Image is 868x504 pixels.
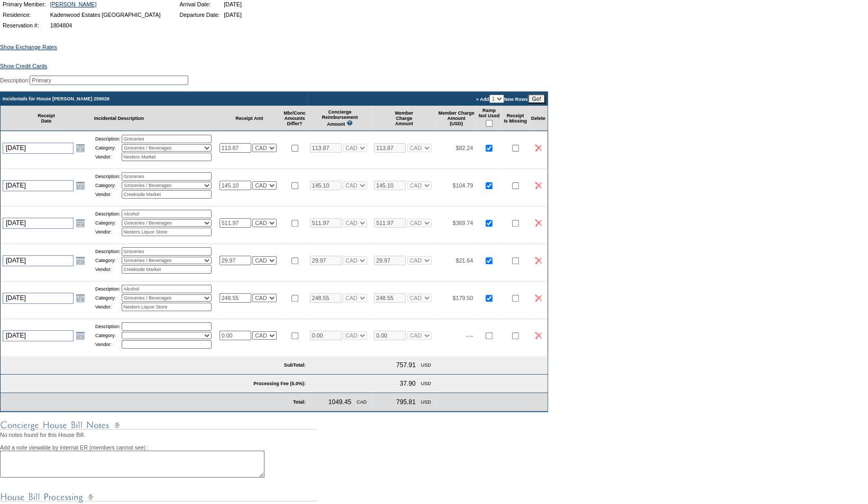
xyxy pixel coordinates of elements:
[222,10,243,20] td: [DATE]
[354,396,369,408] td: CAD
[95,144,121,152] td: Category:
[95,228,121,236] td: Vendor:
[308,92,547,106] td: » Add New Rows
[95,210,121,218] td: Description:
[419,378,433,389] td: USD
[535,257,542,264] img: icon_delete2.gif
[453,220,473,226] span: $369.74
[95,153,121,161] td: Vendor:
[346,120,353,126] img: questionMark_lightBlue.gif
[436,106,477,131] td: Member Charge Amount (USD)
[1,356,308,375] td: SubTotal:
[49,21,162,30] td: 1804804
[394,359,418,371] td: 757.91
[326,396,353,408] td: 1049.45
[466,332,473,339] span: -.--
[178,10,221,20] td: Departure Date:
[75,255,86,266] a: Open the calendar popup.
[49,10,162,20] td: Kadenwood Estates [GEOGRAPHIC_DATA]
[92,106,217,131] td: Incidental Description
[1,375,308,393] td: Processing Fee (5.0%):
[453,295,473,301] span: $179.50
[529,106,547,131] td: Delete
[281,106,308,131] td: Mbr/Conc Amounts Differ?
[75,142,86,154] a: Open the calendar popup.
[75,180,86,191] a: Open the calendar popup.
[95,172,121,181] td: Description:
[535,219,542,227] img: icon_delete2.gif
[95,182,121,189] td: Category:
[308,106,372,131] td: Concierge Reimbursement Amount
[1,10,48,20] td: Residence:
[394,396,418,408] td: 795.81
[75,217,86,229] a: Open the calendar popup.
[453,182,473,189] span: $104.79
[501,106,529,131] td: Receipt Is Missing
[1,106,92,131] td: Receipt Date
[419,359,433,371] td: USD
[535,294,542,302] img: icon_delete2.gif
[372,106,436,131] td: Member Charge Amount
[95,294,121,302] td: Category:
[1,92,308,106] td: Incidentals for House [PERSON_NAME] 259026
[95,257,121,264] td: Category:
[50,1,97,7] a: [PERSON_NAME]
[95,219,121,227] td: Category:
[456,257,473,264] span: $21.64
[92,393,308,412] td: Total:
[95,285,121,293] td: Description:
[477,106,502,131] td: Ramp Not Used
[535,144,542,152] img: icon_delete2.gif
[95,247,121,256] td: Description:
[535,332,542,339] img: icon_delete2.gif
[398,378,418,389] td: 37.90
[95,322,121,331] td: Description:
[75,292,86,304] a: Open the calendar popup.
[95,340,121,349] td: Vendor:
[1,21,48,30] td: Reservation #:
[528,94,545,104] input: Go!
[419,396,433,408] td: USD
[95,135,121,143] td: Description:
[535,182,542,189] img: icon_delete2.gif
[456,145,473,151] span: $82.24
[95,265,121,274] td: Vendor:
[95,190,121,199] td: Vendor:
[95,303,121,311] td: Vendor:
[217,106,282,131] td: Receipt Amt
[95,332,121,339] td: Category:
[75,330,86,341] a: Open the calendar popup.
